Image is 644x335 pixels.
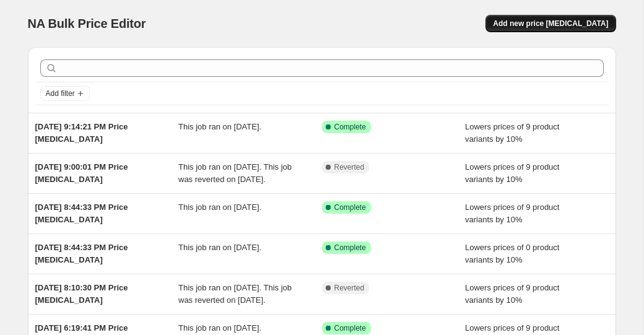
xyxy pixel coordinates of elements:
span: This job ran on [DATE]. This job was reverted on [DATE]. [178,162,292,184]
span: Lowers prices of 0 product variants by 10% [465,243,559,264]
span: [DATE] 8:10:30 PM Price [MEDICAL_DATA] [35,283,128,305]
span: Lowers prices of 9 product variants by 10% [465,162,559,184]
span: Complete [334,122,366,132]
button: Add new price [MEDICAL_DATA] [485,15,616,32]
span: Complete [334,323,366,333]
span: NA Bulk Price Editor [28,17,146,30]
span: [DATE] 9:14:21 PM Price [MEDICAL_DATA] [35,122,128,144]
button: Add filter [40,86,90,101]
span: Complete [334,243,366,253]
span: [DATE] 9:00:01 PM Price [MEDICAL_DATA] [35,162,128,184]
span: Reverted [334,162,365,172]
span: Lowers prices of 9 product variants by 10% [465,202,559,224]
span: This job ran on [DATE]. This job was reverted on [DATE]. [178,283,292,305]
span: Add filter [46,89,75,98]
span: This job ran on [DATE]. [178,202,261,212]
span: Reverted [334,283,365,293]
span: [DATE] 8:44:33 PM Price [MEDICAL_DATA] [35,243,128,264]
span: Lowers prices of 9 product variants by 10% [465,283,559,305]
span: Lowers prices of 9 product variants by 10% [465,122,559,144]
span: Complete [334,202,366,212]
span: Add new price [MEDICAL_DATA] [493,19,608,28]
span: This job ran on [DATE]. [178,122,261,131]
span: [DATE] 8:44:33 PM Price [MEDICAL_DATA] [35,202,128,224]
span: This job ran on [DATE]. [178,243,261,252]
span: This job ran on [DATE]. [178,323,261,333]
